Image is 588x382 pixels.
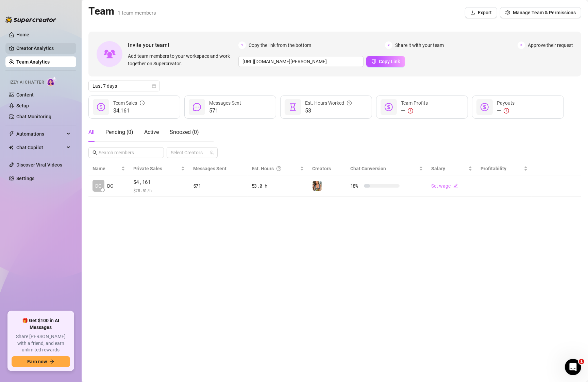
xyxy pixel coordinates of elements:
a: Discover Viral Videos [16,162,62,168]
a: Team Analytics [16,59,50,65]
span: question-circle [347,99,352,107]
span: $ 78.51 /h [133,187,185,194]
div: It hasn’t. The person responsible for [PERSON_NAME] and the entire team who designed and develope... [11,47,106,80]
th: Name [88,162,129,175]
div: Ella says… [5,136,131,270]
span: info-circle [140,99,145,107]
button: go back [4,3,17,16]
span: Share [PERSON_NAME] with a friend, and earn unlimited rewards [12,333,70,353]
button: Start recording [43,223,49,228]
span: Invite your team! [128,41,238,49]
a: Set wageedit [431,183,458,189]
span: Last 7 days [93,81,156,91]
span: Active [144,129,159,135]
a: Content [16,92,34,98]
img: AI Chatter [47,76,57,86]
span: Messages Sent [209,100,241,106]
img: Chat Copilot [9,145,13,150]
span: Chat Conversion [350,166,386,171]
span: Izzy AI Chatter [10,79,44,86]
span: dollar-circle [481,103,489,111]
div: Ella says… [5,42,131,89]
span: Approve their request [528,41,573,49]
div: Izzy will not work with that setting enabled. This requirement is not new, it has always needed t... [5,136,112,255]
a: Settings [16,176,34,181]
span: Manage Team & Permissions [513,10,576,15]
span: Copy Link [379,59,400,64]
div: Est. Hours Worked [305,99,352,107]
span: Share it with your team [395,41,444,49]
button: Upload attachment [32,223,38,228]
button: Gif picker [21,223,27,228]
span: setting [505,10,510,15]
button: Earn nowarrow-right [12,356,70,367]
div: All [88,128,95,136]
div: How did it work before without issues then? I may have to reconsider continuing if that's the cas... [24,89,131,131]
div: — [497,107,515,115]
div: It worked fine before without that. I can't have that setting on this account unfortunately. Some... [24,2,131,37]
span: exclamation-circle [504,108,509,114]
td: — [476,175,532,197]
span: DC [96,182,102,190]
span: Private Sales [133,166,162,171]
input: Search members [99,149,154,156]
span: 571 [209,107,241,115]
span: dollar-circle [97,103,105,111]
span: Profitability [481,166,506,171]
th: Creators [308,162,346,175]
span: Chat Copilot [16,142,65,153]
div: Izzy will not work with that setting enabled. This requirement is not new, it has always needed t... [11,140,106,214]
img: logo-BBDzfeDw.svg [5,16,56,23]
a: Home [16,32,29,37]
div: 53.0 h [252,182,304,190]
span: search [93,150,97,155]
button: Copy Link [366,56,405,67]
div: It hasn’t. The person responsible for [PERSON_NAME] and the entire team who designed and develope... [5,42,112,84]
span: 1 team members [118,10,156,16]
div: Dannielle says… [5,89,131,136]
p: The team can also help [33,8,85,15]
span: team [210,151,214,155]
span: Name [93,165,120,172]
span: exclamation-circle [408,108,413,114]
div: Close [119,3,132,15]
span: thunderbolt [9,131,14,137]
span: Snoozed ( 0 ) [170,129,199,135]
div: Pending ( 0 ) [105,128,133,136]
span: hourglass [289,103,297,111]
span: Copy the link from the bottom [249,41,311,49]
div: Dannielle says… [5,2,131,42]
span: 2 [385,41,392,49]
span: 🎁 Get $100 in AI Messages [12,317,70,331]
button: Home [106,3,119,16]
span: 1 [238,41,246,49]
span: 3 [518,41,525,49]
a: Chat Monitoring [16,114,51,119]
span: Salary [431,166,445,171]
div: How did it work before without issues then? I may have to reconsider continuing if that's the cas... [30,93,125,127]
div: 571 [193,182,243,190]
span: download [470,10,475,15]
a: Creator Analytics [16,43,71,54]
span: message [193,103,201,111]
button: Export [465,7,497,18]
button: Emoji picker [11,223,16,228]
span: edit [453,184,458,188]
h2: Team [88,5,156,18]
button: Send a message… [117,220,128,231]
span: 18 % [350,182,361,190]
span: Earn now [27,359,47,364]
a: Setup [16,103,29,108]
iframe: Intercom live chat [565,359,581,375]
div: — [401,107,428,115]
span: Automations [16,128,65,139]
div: It worked fine before without that. I can't have that setting on this account unfortunately. Some... [30,6,125,33]
span: copy [371,59,376,64]
span: calendar [152,84,156,88]
span: Team Profits [401,100,428,106]
span: Payouts [497,100,515,106]
span: 53 [305,107,352,115]
img: Profile image for Ella [19,4,30,15]
h1: [PERSON_NAME] [33,3,77,8]
span: DC [107,182,113,190]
